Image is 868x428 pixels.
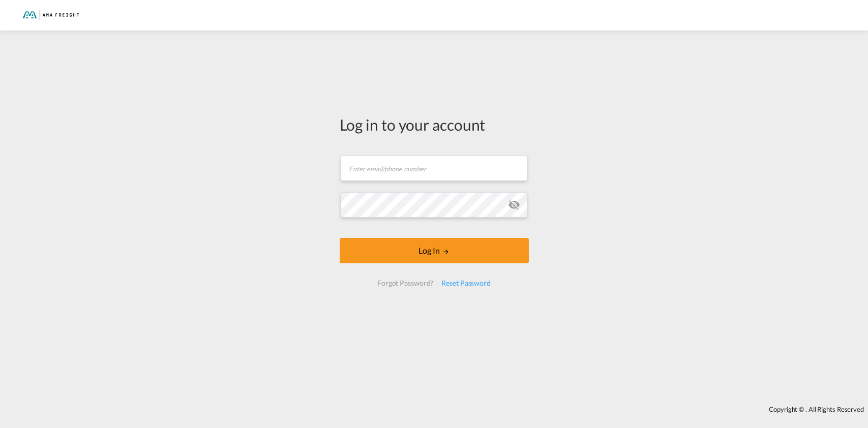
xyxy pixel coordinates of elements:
keeper-lock: Open Keeper Popup [490,199,502,211]
input: Enter email/phone number [341,156,527,181]
div: Reset Password [437,274,495,292]
md-icon: icon-eye-off [508,199,520,211]
img: f843cad07f0a11efa29f0335918cc2fb.png [15,4,84,27]
div: Log in to your account [340,114,529,135]
button: LOGIN [340,238,529,263]
div: Forgot Password? [373,274,437,292]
